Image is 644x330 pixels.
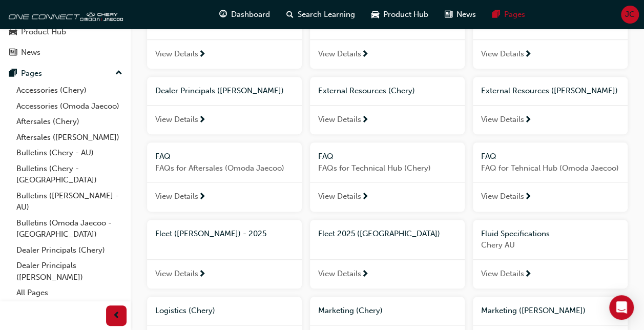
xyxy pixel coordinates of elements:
[4,43,127,62] a: News
[481,268,524,280] span: View Details
[219,8,227,21] span: guage-icon
[492,8,500,21] span: pages-icon
[155,48,198,60] span: View Details
[318,48,361,60] span: View Details
[524,270,532,279] span: next-icon
[361,270,369,279] span: next-icon
[318,162,456,174] span: FAQs for Technical Hub (Chery)
[481,162,619,174] span: FAQ for Tehnical Hub (Omoda Jaecoo)
[361,193,369,202] span: next-icon
[12,82,127,98] a: Accessories (Chery)
[504,9,525,20] span: Pages
[481,152,496,161] span: FAQ
[318,114,361,126] span: View Details
[609,295,634,320] div: Open Intercom Messenger
[456,9,476,20] span: News
[481,306,586,315] span: Marketing ([PERSON_NAME])
[147,77,302,134] a: Dealer Principals ([PERSON_NAME])View Details
[4,23,127,42] a: Product Hub
[12,188,127,215] a: Bulletins ([PERSON_NAME] - AU)
[115,67,122,80] span: up-icon
[481,191,524,202] span: View Details
[155,191,198,202] span: View Details
[286,8,294,21] span: search-icon
[21,68,42,79] div: Pages
[310,142,465,212] a: FAQFAQs for Technical Hub (Chery)View Details
[621,6,639,24] button: JC
[12,285,127,301] a: All Pages
[155,114,198,126] span: View Details
[371,8,379,21] span: car-icon
[524,50,532,59] span: next-icon
[155,162,294,174] span: FAQs for Aftersales (Omoda Jaecoo)
[318,229,440,238] span: Fleet 2025 ([GEOGRAPHIC_DATA])
[147,220,302,289] a: Fleet ([PERSON_NAME]) - 2025View Details
[383,9,428,20] span: Product Hub
[437,4,484,25] a: news-iconNews
[4,64,127,83] button: Pages
[445,8,452,21] span: news-icon
[12,114,127,130] a: Aftersales (Chery)
[12,242,127,258] a: Dealer Principals (Chery)
[361,50,369,59] span: next-icon
[198,116,206,125] span: next-icon
[21,26,66,38] div: Product Hub
[318,268,361,280] span: View Details
[278,4,363,25] a: search-iconSearch Learning
[361,116,369,125] span: next-icon
[231,9,270,20] span: Dashboard
[481,229,550,238] span: Fluid Specifications
[155,306,215,315] span: Logistics (Chery)
[318,191,361,202] span: View Details
[198,50,206,59] span: next-icon
[363,4,437,25] a: car-iconProduct Hub
[12,145,127,161] a: Bulletins (Chery - AU)
[155,268,198,280] span: View Details
[298,9,355,20] span: Search Learning
[147,142,302,212] a: FAQFAQs for Aftersales (Omoda Jaecoo)View Details
[481,48,524,60] span: View Details
[481,86,618,95] span: External Resources ([PERSON_NAME])
[12,215,127,242] a: Bulletins (Omoda Jaecoo - [GEOGRAPHIC_DATA])
[484,4,533,25] a: pages-iconPages
[12,130,127,146] a: Aftersales ([PERSON_NAME])
[9,28,17,37] span: car-icon
[473,220,628,289] a: Fluid SpecificationsChery AUView Details
[5,4,123,25] img: oneconnect
[481,114,524,126] span: View Details
[155,86,284,95] span: Dealer Principals ([PERSON_NAME])
[12,161,127,188] a: Bulletins (Chery - [GEOGRAPHIC_DATA])
[310,220,465,289] a: Fleet 2025 ([GEOGRAPHIC_DATA])View Details
[318,152,334,161] span: FAQ
[473,77,628,134] a: External Resources ([PERSON_NAME])View Details
[524,116,532,125] span: next-icon
[9,69,17,78] span: pages-icon
[113,310,120,322] span: prev-icon
[21,47,40,58] div: News
[12,258,127,285] a: Dealer Principals ([PERSON_NAME])
[155,229,266,238] span: Fleet ([PERSON_NAME]) - 2025
[9,48,17,57] span: news-icon
[198,270,206,279] span: next-icon
[524,193,532,202] span: next-icon
[481,239,619,251] span: Chery AU
[12,98,127,114] a: Accessories (Omoda Jaecoo)
[155,152,171,161] span: FAQ
[310,77,465,134] a: External Resources (Chery)View Details
[198,193,206,202] span: next-icon
[473,142,628,212] a: FAQFAQ for Tehnical Hub (Omoda Jaecoo)View Details
[625,9,635,20] span: JC
[318,306,383,315] span: Marketing (Chery)
[318,86,415,95] span: External Resources (Chery)
[211,4,278,25] a: guage-iconDashboard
